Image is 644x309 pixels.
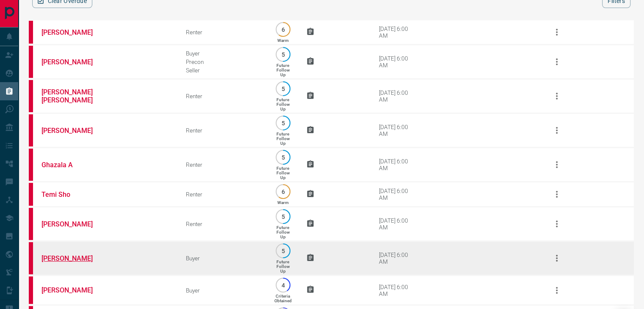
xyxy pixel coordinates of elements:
p: Criteria Obtained [274,294,292,303]
div: property.ca [29,242,33,274]
div: property.ca [29,114,33,146]
div: Renter [186,29,260,36]
div: [DATE] 6:00 AM [379,124,415,137]
a: [PERSON_NAME] [41,286,105,294]
a: [PERSON_NAME] [41,58,105,66]
div: Renter [186,93,260,99]
p: Warm [277,38,289,43]
div: Seller [186,67,260,74]
div: property.ca [29,208,33,240]
p: Future Follow Up [276,132,290,146]
p: Future Follow Up [276,259,290,273]
div: Renter [186,191,260,198]
p: Future Follow Up [276,63,290,77]
div: [DATE] 6:00 AM [379,284,415,297]
p: Future Follow Up [276,166,290,180]
p: 5 [280,213,286,220]
div: [DATE] 6:00 AM [379,89,415,103]
div: [DATE] 6:00 AM [379,55,415,69]
a: [PERSON_NAME] [PERSON_NAME] [41,88,105,104]
p: 5 [280,120,286,126]
a: [PERSON_NAME] [41,254,105,262]
p: 6 [280,26,286,33]
div: property.ca [29,276,33,304]
p: 5 [280,248,286,254]
div: Renter [186,221,260,227]
a: Temi Sho [41,190,105,199]
div: Buyer [186,287,260,294]
div: property.ca [29,46,33,78]
div: property.ca [29,80,33,112]
a: [PERSON_NAME] [41,28,105,36]
div: Buyer [186,50,260,57]
p: 5 [280,86,286,92]
div: property.ca [29,149,33,181]
div: property.ca [29,183,33,206]
p: 6 [280,188,286,195]
p: Future Follow Up [276,225,290,239]
div: [DATE] 6:00 AM [379,158,415,171]
p: Future Follow Up [276,97,290,111]
div: [DATE] 6:00 AM [379,217,415,231]
div: [DATE] 6:00 AM [379,188,415,201]
p: 5 [280,51,286,58]
a: [PERSON_NAME] [41,127,105,135]
a: [PERSON_NAME] [41,220,105,228]
div: property.ca [29,21,33,44]
div: [DATE] 6:00 AM [379,251,415,265]
div: Buyer [186,255,260,262]
div: Renter [186,127,260,134]
div: Renter [186,161,260,168]
a: Ghazala A [41,161,105,169]
div: Precon [186,58,260,65]
p: Warm [277,200,289,205]
p: 4 [280,282,286,288]
div: [DATE] 6:00 AM [379,25,415,39]
p: 5 [280,154,286,160]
